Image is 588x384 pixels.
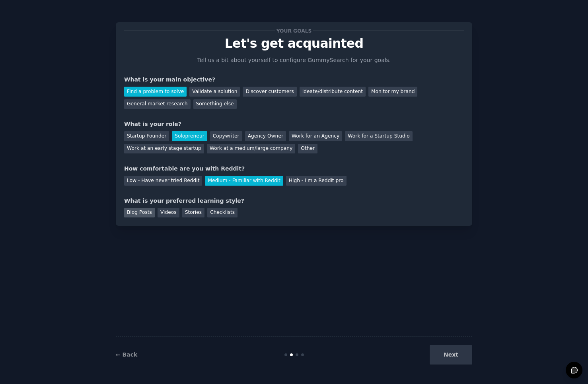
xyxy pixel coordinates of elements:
div: Work at a medium/large company [207,144,295,154]
div: Monitor my brand [368,87,417,97]
div: Ideate/distribute content [300,87,366,97]
div: Validate a solution [189,87,240,97]
div: Stories [182,208,204,218]
p: Let's get acquainted [124,37,464,50]
div: Solopreneur [172,131,207,141]
div: How comfortable are you with Reddit? [124,165,464,173]
a: ← Back [116,351,137,358]
div: Blog Posts [124,208,155,218]
p: Tell us a bit about yourself to configure GummySearch for your goals. [194,56,394,64]
div: Other [298,144,317,154]
div: Startup Founder [124,131,169,141]
div: Videos [158,208,179,218]
div: What is your role? [124,120,464,128]
span: Your goals [275,27,313,35]
div: Something else [193,99,237,109]
div: General market research [124,99,191,109]
div: What is your main objective? [124,76,464,84]
div: High - I'm a Reddit pro [286,176,347,186]
div: What is your preferred learning style? [124,197,464,205]
div: Work for an Agency [289,131,342,141]
div: Low - Have never tried Reddit [124,176,202,186]
div: Agency Owner [245,131,286,141]
div: Checklists [207,208,238,218]
div: Medium - Familiar with Reddit [205,176,283,186]
div: Discover customers [243,87,296,97]
div: Work at an early stage startup [124,144,204,154]
div: Find a problem to solve [124,87,187,97]
div: Copywriter [210,131,242,141]
div: Work for a Startup Studio [345,131,412,141]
